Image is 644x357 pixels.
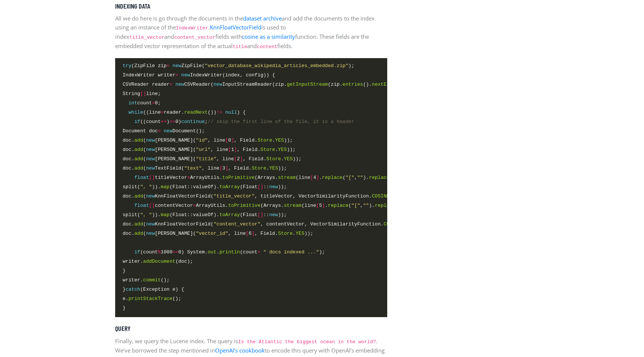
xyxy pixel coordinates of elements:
[383,221,401,227] span: COSINE
[217,110,222,115] span: !=
[146,138,155,143] span: new
[134,221,143,227] span: add
[220,249,240,255] span: println
[322,203,325,208] span: ]
[123,230,313,237] span: doc. ( [PERSON_NAME]( , line 6 , Field. . ));
[167,63,170,69] span: =
[146,193,155,199] span: new
[123,304,126,312] span: }
[372,82,404,87] span: nextElement
[176,25,208,31] code: IndexWriter
[263,249,319,255] span: " docs indexed ..."
[269,165,278,171] span: YES
[123,258,193,265] span: writer. (doc);
[316,175,319,180] span: ]
[161,184,170,190] span: map
[134,147,143,152] span: add
[351,203,360,208] span: "["
[170,82,173,87] span: =
[220,212,240,218] span: toArray
[214,82,222,87] span: new
[143,259,176,264] span: addDocument
[161,212,170,218] span: map
[123,99,161,107] span: count 0;
[140,91,146,97] span: []
[123,220,410,228] span: doc. ( KnnFloatVectorField( , contentVector, VectorSimilarityFunction. ));
[123,118,354,126] span: ((count ) 0) ;
[196,231,228,236] span: "vector_id"
[123,71,275,79] span: IndexWriter writer IndexWriter(index, config)) {
[129,110,143,115] span: while
[342,82,363,87] span: entries
[123,276,170,284] span: writer. ();
[143,277,161,283] span: commit
[222,175,255,180] span: toPrimitive
[196,138,208,143] span: "id"
[123,164,287,172] span: doc. ( TextField( , line 3 , Field. . ));
[208,249,217,255] span: out
[238,339,376,345] code: Is the Atlantic the biggest ocean in the world?
[246,231,249,236] span: [
[134,138,143,143] span: add
[375,203,395,208] span: replace
[310,175,313,180] span: [
[123,183,287,191] span: split( )). (Float::valueOf). (Float :: ));
[328,203,348,208] span: replace
[184,110,208,115] span: readNext
[134,193,143,199] span: add
[115,2,387,10] h5: Indexing data
[146,156,155,162] span: new
[158,249,161,255] span: %
[140,184,152,190] span: ", "
[228,203,261,208] span: toPrimitive
[225,138,228,143] span: [
[152,100,155,106] span: =
[220,165,222,171] span: [
[170,119,176,124] span: ==
[134,203,149,208] span: float
[149,175,155,180] span: []
[196,156,217,162] span: "title"
[369,175,389,180] span: replace
[357,175,363,180] span: ""
[205,63,348,69] span: "vector_database_wikipedia_articles_embedded.zip"
[242,33,295,40] a: cosine as a similarity
[284,156,293,162] span: YES
[115,14,387,51] p: All we do here is go through the documents in the and add the documents to the index using an ins...
[258,249,261,255] span: +
[275,138,284,143] span: YES
[134,231,143,236] span: add
[184,165,202,171] span: "text"
[134,156,143,162] span: add
[176,82,184,87] span: new
[243,15,282,22] a: dataset archive
[252,165,266,171] span: Store
[123,136,293,144] span: doc. ( [PERSON_NAME]( , line 0 , Field. . ));
[123,146,296,154] span: doc. ( [PERSON_NAME]( , line 1 , Field. . ));
[278,175,296,180] span: stream
[123,174,416,181] span: titleVector ArrayUtils. (Arrays. (line 4 . ( , ). ( , ).
[123,155,302,163] span: doc. ( [PERSON_NAME]( , line 2 , Field. . ));
[129,100,138,106] span: int
[234,147,237,152] span: ]
[146,147,155,152] span: new
[257,44,277,50] code: content
[372,193,389,199] span: COSINE
[123,127,205,135] span: Document doc Document();
[123,267,126,275] span: }
[146,221,155,227] span: new
[208,119,354,124] span: // skip the first line of the file, it is a header
[187,175,190,180] span: =
[278,231,293,236] span: Store
[164,128,173,134] span: new
[134,119,140,124] span: if
[233,44,247,50] code: title
[296,231,304,236] span: YES
[149,203,155,208] span: []
[269,184,278,190] span: new
[258,138,272,143] span: Store
[225,165,228,171] span: ]
[266,156,281,162] span: Store
[134,249,140,255] span: if
[123,63,132,69] span: try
